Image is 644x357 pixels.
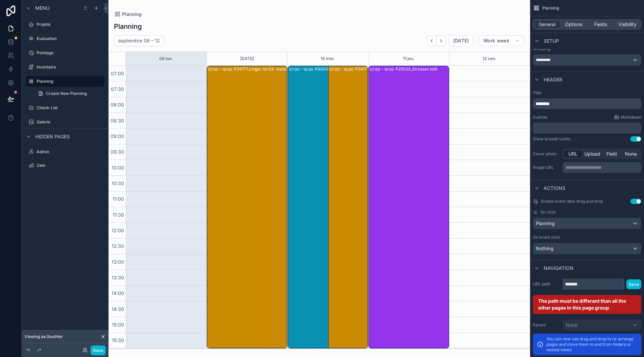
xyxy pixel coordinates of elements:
span: 07:30 [109,86,126,92]
span: 15:00 [110,322,126,328]
span: 13:00 [110,259,126,265]
a: Check-List [26,102,104,113]
a: Evaluation [26,33,104,44]
a: Galerie [26,117,104,127]
label: Pointage [37,50,103,56]
div: P25023_Strassen lot6 [396,66,437,72]
span: Upload [584,151,600,157]
a: Planning [26,76,104,87]
div: 07:00 – 16:00P00000_Développement application [288,66,356,348]
a: Admin [26,146,104,157]
span: None [625,151,637,157]
span: 11:00 [111,196,126,202]
a: Projets [26,19,104,30]
label: URL path [533,281,560,287]
label: Admin [37,149,103,155]
span: [DATE] [453,38,469,44]
div: 07:00 – 16:00 [289,66,315,73]
div: P00000_Développement application [315,66,381,72]
span: Planning [536,220,555,227]
span: Visibility [618,21,637,28]
span: On click [540,210,556,215]
span: 12:00 [110,227,126,233]
span: 10:30 [110,180,126,186]
button: 08 lun. [159,52,173,65]
a: Create New Planning [34,88,104,99]
span: 12:30 [110,243,126,249]
span: Hidden pages [35,133,70,140]
div: scrollable content [563,162,641,173]
span: 09:00 [109,133,126,139]
span: Planning [122,11,142,18]
a: Planning [114,11,142,18]
div: The path must be different than all the other pages in this page group [533,295,641,314]
span: Menu [35,5,49,12]
a: User [26,160,104,171]
span: Field [606,151,617,157]
span: General [539,21,556,28]
span: 11:30 [111,212,126,218]
h1: Planning [114,22,142,31]
button: None [563,319,641,331]
button: Work week [479,35,525,46]
span: 15:30 [110,337,126,343]
button: 12 ven. [483,52,496,65]
button: Save [626,279,641,289]
span: None [566,322,578,329]
span: URL [568,151,578,157]
p: You can now use drag and drop to re-arrange pages and move them to and from folders or nested views [546,336,637,353]
span: 10:00 [110,165,126,171]
span: 14:30 [110,306,126,312]
div: P24177_Linger lot 03- maison invendue encastrements complets [355,66,394,72]
span: Planning [542,5,559,11]
label: Inventaire [37,64,103,70]
span: 14:00 [110,290,126,296]
button: Back [427,36,437,46]
button: Planning [533,218,641,229]
span: Header [544,76,562,83]
div: 07:00 – 16:00P25023_Strassen lot6 [369,66,448,348]
button: [DATE] [240,52,254,65]
a: Pointage [26,47,104,58]
div: scrollable content [533,123,641,134]
button: [DATE] [449,35,474,46]
label: Title [533,90,641,96]
label: Grouping [533,46,550,52]
button: 10 mer. [321,52,335,65]
span: 08:30 [109,118,126,123]
button: Done [90,345,106,355]
span: 07:00 [109,71,126,76]
div: scrollable content [533,98,641,109]
span: Navigation [544,265,573,272]
label: Projets [37,22,103,27]
label: Image URL [533,165,560,170]
div: 11 jeu. [403,52,415,65]
div: 07:00 – 16:00 [208,66,234,73]
label: Check-List [37,105,103,111]
a: Markdown [614,115,641,120]
label: On event click [533,235,560,240]
div: 07:00 – 16:00P24177_Linger lot 03- maison invendue encastrements complets [207,66,287,348]
button: Nothing [533,243,641,254]
label: Galerie [37,119,103,125]
span: Work week [483,38,509,44]
span: Setup [544,38,559,44]
span: Fields [594,21,607,28]
span: Enable event date drag and drop [541,199,603,204]
div: P24177_Linger lot 03- maison invendue encastrements complets [234,66,312,72]
label: User [37,163,103,168]
label: Subtitle [533,115,547,120]
span: 08:00 [109,102,126,107]
div: Show breadcrumbs [533,136,570,142]
button: Next [437,36,446,46]
label: Evaluation [37,36,103,41]
label: Cover photo [533,151,560,157]
h2: septembre 08 – 12 [118,37,160,44]
label: Planning [37,79,100,84]
span: Viewing as Gauthier [24,334,63,339]
a: Inventaire [26,62,104,73]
